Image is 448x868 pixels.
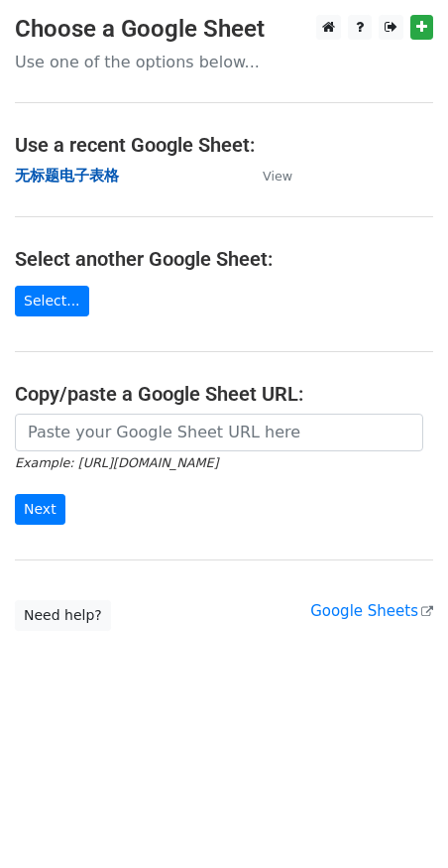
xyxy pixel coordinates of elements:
[15,52,433,72] p: Use one of the options below...
[15,133,433,157] h4: Use a recent Google Sheet:
[243,167,292,185] a: View
[15,15,433,44] h3: Choose a Google Sheet
[15,414,423,451] input: Paste your Google Sheet URL here
[15,167,119,185] a: 无标题电子表格
[263,169,292,184] small: View
[15,455,218,470] small: Example: [URL][DOMAIN_NAME]
[349,773,448,868] iframe: Chat Widget
[15,494,65,525] input: Next
[310,602,433,620] a: Google Sheets
[15,600,111,631] a: Need help?
[15,247,433,271] h4: Select another Google Sheet:
[15,382,433,406] h4: Copy/paste a Google Sheet URL:
[15,286,89,316] a: Select...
